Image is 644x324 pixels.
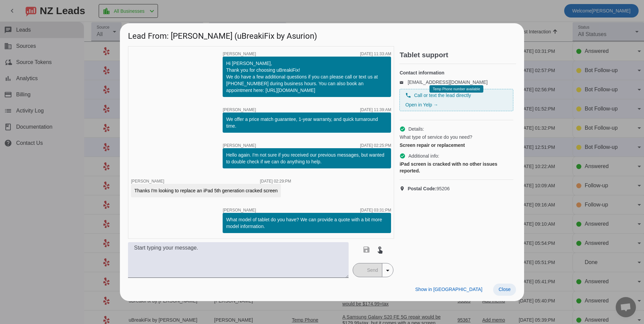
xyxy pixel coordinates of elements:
[360,208,391,212] div: [DATE] 03:31:PM
[223,143,256,148] span: [PERSON_NAME]
[223,108,256,112] span: [PERSON_NAME]
[399,153,406,159] mat-icon: check_circle
[131,179,164,184] span: [PERSON_NAME]
[408,185,450,192] span: 95206
[226,60,388,94] div: Hi [PERSON_NAME], Thank you for choosing uBreakiFix! We do have a few additional questions if you...
[399,186,408,191] mat-icon: location_on
[405,102,438,107] a: Open in Yelp →
[408,126,424,132] span: Details:
[408,186,437,191] strong: Postal Code:
[223,52,256,56] span: [PERSON_NAME]
[360,108,391,112] div: [DATE] 11:39:AM
[414,92,471,99] span: Call or text the lead directly
[376,246,384,254] mat-icon: touch_app
[384,266,392,274] mat-icon: arrow_drop_down
[493,284,516,296] button: Close
[134,187,278,194] div: Thanks I'm looking to replace an iPad 5th generation cracked screen
[410,284,488,296] button: Show in [GEOGRAPHIC_DATA]
[360,143,391,148] div: [DATE] 02:25:PM
[408,79,487,85] a: [EMAIL_ADDRESS][DOMAIN_NAME]
[260,179,291,183] div: [DATE] 02:29:PM
[399,52,516,58] h2: Tablet support
[408,153,439,159] span: Additional info:
[433,87,480,91] span: Temp Phone number available
[226,152,388,165] div: Hello again. I'm not sure if you received our previous messages, but wanted to double check if we...
[360,52,391,56] div: [DATE] 11:33:AM
[498,287,511,292] span: Close
[226,216,388,230] div: What model of tablet do you have? We can provide a quote with a bit more model information.
[399,134,472,140] span: What type of service do you need?
[399,161,513,174] div: iPad screen is cracked with no other issues reported.
[405,92,411,98] mat-icon: phone
[399,80,408,84] mat-icon: email
[120,23,524,46] h1: Lead From: [PERSON_NAME] (uBreakiFix by Asurion)
[399,69,513,76] h4: Contact information
[399,126,406,132] mat-icon: check_circle
[415,287,482,292] span: Show in [GEOGRAPHIC_DATA]
[399,142,513,149] div: Screen repair or replacement
[223,208,256,212] span: [PERSON_NAME]
[226,116,388,129] div: We offer a price match guarantee, 1-year warranty, and quick turnaround time.​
